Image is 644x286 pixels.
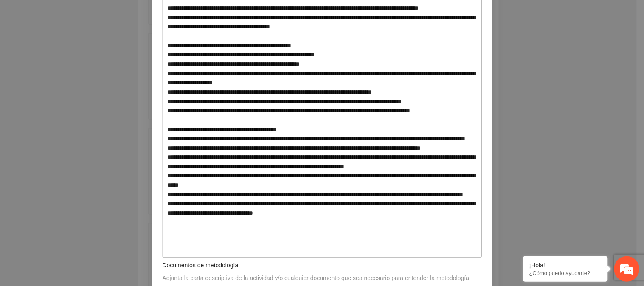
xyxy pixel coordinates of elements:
span: Documentos de metodología [163,262,239,269]
textarea: Escriba su mensaje y pulse “Intro” [4,193,162,223]
span: Adjunta la carta descriptiva de la actividad y/o cualquier documento que sea necesario para enten... [163,275,471,282]
div: Chatee con nosotros ahora [44,43,143,54]
span: Estamos en línea. [49,94,117,180]
p: ¿Cómo puedo ayudarte? [529,270,602,276]
div: ¡Hola! [529,262,602,269]
div: Minimizar ventana de chat en vivo [139,4,160,25]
